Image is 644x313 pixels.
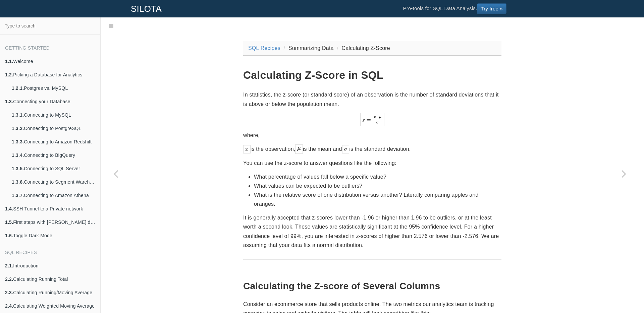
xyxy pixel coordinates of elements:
[7,189,100,202] a: 1.3.7.Connecting to Amazon Athena
[7,148,100,162] a: 1.3.4.Connecting to BigQuery
[7,135,100,148] a: 1.3.3.Connecting to Amazon Redshift
[243,145,251,153] img: _mathjax_8cdc1683.svg
[7,81,100,95] a: 1.2.1.Postgres vs. MySQL
[5,303,13,309] b: 2.4.
[12,85,24,91] b: 1.2.1.
[12,126,24,131] b: 1.3.2.
[5,276,13,282] b: 2.2.
[12,112,24,118] b: 1.3.1.
[243,131,501,140] p: where,
[5,72,13,77] b: 1.2.
[243,144,501,154] p: is the observation, is the mean and is the standard deviation.
[126,0,167,17] a: SILOTA
[282,44,334,53] li: Summarizing Data
[5,290,13,295] b: 2.3.
[243,69,501,81] h1: Calculating Z-Score in SQL
[12,193,24,198] b: 1.3.7.
[477,3,506,14] a: Try free »
[7,122,100,135] a: 1.3.2.Connecting to PostgreSQL
[295,144,303,154] img: _mathjax_6adb9e9f.svg
[5,99,13,104] b: 1.3.
[5,263,13,268] b: 2.1.
[335,44,390,53] li: Calculating Z-Score
[2,19,98,32] input: Type to search
[5,206,13,211] b: 1.4.
[254,172,501,181] li: What percentage of values fall below a specific value?
[360,113,384,126] img: _mathjax_974e4a86.svg
[396,0,513,17] li: Pro-tools for SQL Data Analysis.
[12,139,24,144] b: 1.3.3.
[7,108,100,122] a: 1.3.1.Connecting to MySQL
[248,45,280,51] a: SQL Recipes
[7,175,100,189] a: 1.3.6.Connecting to Segment Warehouse
[342,145,350,153] img: _mathjax_95acd238.svg
[243,281,501,292] h2: Calculating the Z-score of Several Columns
[5,220,13,225] b: 1.5.
[5,233,13,238] b: 1.6.
[243,213,501,250] p: It is generally accepted that z-scores lower than -1.96 or higher than 1.96 to be outliers, or at...
[12,179,24,185] b: 1.3.6.
[254,181,501,190] li: What values can be expected to be outliers?
[101,34,131,313] a: Previous page: Calculating Top N items and Aggregating (sum) the remainder into
[254,190,501,208] li: What is the relative score of one distribution versus another? Literally comparing apples and ora...
[5,59,13,64] b: 1.1.
[7,162,100,175] a: 1.3.5.Connecting to SQL Server
[12,166,24,171] b: 1.3.5.
[243,90,501,108] p: In statistics, the z-score (or standard score) of an observation is the number of standard deviat...
[243,159,501,168] p: You can use the z-score to answer questions like the following:
[12,152,24,158] b: 1.3.4.
[609,34,639,313] a: Next page: Calculating Linear Regression Coefficients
